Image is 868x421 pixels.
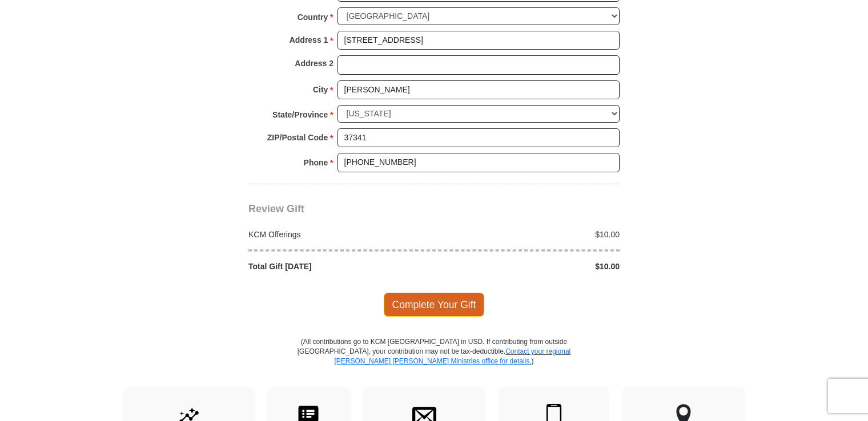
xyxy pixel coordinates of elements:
[243,261,435,272] div: Total Gift [DATE]
[290,32,328,48] strong: Address 1
[298,9,328,25] strong: Country
[297,337,571,387] p: (All contributions go to KCM [GEOGRAPHIC_DATA] in USD. If contributing from outside [GEOGRAPHIC_D...
[272,107,328,123] strong: State/Province
[304,155,328,171] strong: Phone
[434,229,626,240] div: $10.00
[295,55,333,71] strong: Address 2
[434,261,626,272] div: $10.00
[243,229,435,240] div: KCM Offerings
[267,129,328,145] strong: ZIP/Postal Code
[248,203,304,214] span: Review Gift
[384,293,485,317] span: Complete Your Gift
[313,82,328,98] strong: City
